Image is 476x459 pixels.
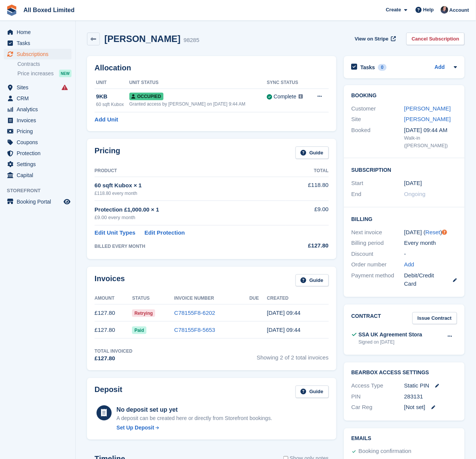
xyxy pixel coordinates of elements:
h2: Tasks [361,64,375,71]
div: Debit/Credit Card [404,271,457,288]
div: End [352,190,404,199]
a: Issue Contract [412,312,457,325]
div: £127.80 [285,241,329,250]
a: All Boxed Limited [20,4,78,16]
th: Status [132,293,174,305]
span: Account [450,6,469,14]
span: Create [386,6,401,14]
h2: Billing [352,215,457,222]
div: 9KB [96,92,129,101]
td: £9.00 [285,201,329,226]
img: Dan Goss [441,6,448,14]
div: Order number [352,260,404,269]
h2: BearBox Access Settings [352,370,457,376]
h2: Emails [352,436,457,442]
span: Home [17,27,62,37]
div: Tooltip anchor [441,229,448,236]
div: Payment method [352,271,404,288]
div: £118.80 every month [95,190,285,197]
td: £127.80 [95,305,132,322]
span: Ongoing [404,191,426,197]
a: Add [435,63,445,72]
time: 2025-07-27 23:00:00 UTC [404,179,422,188]
a: Reset [426,229,440,235]
a: [PERSON_NAME] [404,105,451,112]
div: Every month [404,239,457,247]
div: 283131 [404,393,457,401]
div: [Not set] [404,403,457,412]
span: Protection [17,148,62,159]
img: stora-icon-8386f47178a22dfd0bd8f6a31ec36ba5ce8667c1dd55bd0f319d3a0aa187defe.svg [6,5,17,16]
th: Unit [95,77,129,89]
a: [PERSON_NAME] [404,116,451,122]
div: Booked [352,126,404,149]
a: menu [4,196,72,207]
h2: Pricing [95,146,120,159]
a: Preview store [62,197,72,206]
div: Static PIN [404,382,457,391]
a: Contracts [17,61,72,68]
time: 2025-07-28 08:44:37 UTC [267,327,301,333]
span: Coupons [17,137,62,148]
a: View on Stripe [352,33,398,45]
span: View on Stripe [355,35,389,43]
div: [DATE] 09:44 AM [404,126,457,135]
div: Set Up Deposit [117,424,154,432]
a: menu [4,104,72,115]
a: menu [4,38,72,48]
img: icon-info-grey-7440780725fd019a000dd9b08b2336e03edf1995a4989e88bcd33f0948082b44.svg [299,94,303,99]
div: Signed on [DATE] [359,339,423,345]
span: Help [423,6,434,14]
a: Add Unit [95,115,118,124]
a: Add [404,260,414,269]
div: [DATE] ( ) [404,228,457,237]
i: Smart entry sync failures have occurred [62,84,68,90]
div: No deposit set up yet [117,406,272,415]
a: Edit Protection [145,229,185,237]
td: £127.80 [95,322,132,339]
a: menu [4,93,72,104]
th: Created [267,293,329,305]
span: Settings [17,159,62,170]
a: menu [4,82,72,93]
a: Cancel Subscription [406,33,465,45]
a: menu [4,170,72,180]
span: Booking Portal [17,196,62,207]
span: CRM [17,93,62,104]
h2: [PERSON_NAME] [104,34,180,44]
div: Next invoice [352,228,404,237]
div: Site [352,115,404,124]
th: Due [249,293,267,305]
span: Subscriptions [17,49,62,59]
span: Sites [17,82,62,93]
a: C78155F8-6202 [174,310,215,316]
a: menu [4,126,72,137]
div: Customer [352,104,404,113]
div: NEW [59,70,72,77]
a: Set Up Deposit [117,424,272,432]
div: Protection £1,000.00 × 1 [95,205,285,214]
th: Product [95,165,285,177]
span: Price increases [17,70,54,77]
a: menu [4,115,72,126]
h2: Invoices [95,274,125,287]
th: Amount [95,293,132,305]
div: Access Type [352,382,404,391]
a: menu [4,137,72,148]
div: 0 [378,64,387,71]
span: Tasks [17,38,62,48]
div: 60 sqft Kubox × 1 [95,181,285,190]
a: Guide [296,274,329,287]
th: Unit Status [129,77,267,89]
time: 2025-08-28 08:44:49 UTC [267,310,301,316]
div: BILLED EVERY MONTH [95,243,285,250]
span: Showing 2 of 2 total invoices [257,348,329,363]
div: Complete [274,93,296,101]
div: 98285 [184,36,199,45]
td: £118.80 [285,177,329,201]
h2: Contract [352,312,381,325]
div: Billing period [352,239,404,247]
span: Paid [132,327,146,334]
div: SSA UK Agreement Stora [359,331,423,339]
h2: Deposit [95,386,122,398]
